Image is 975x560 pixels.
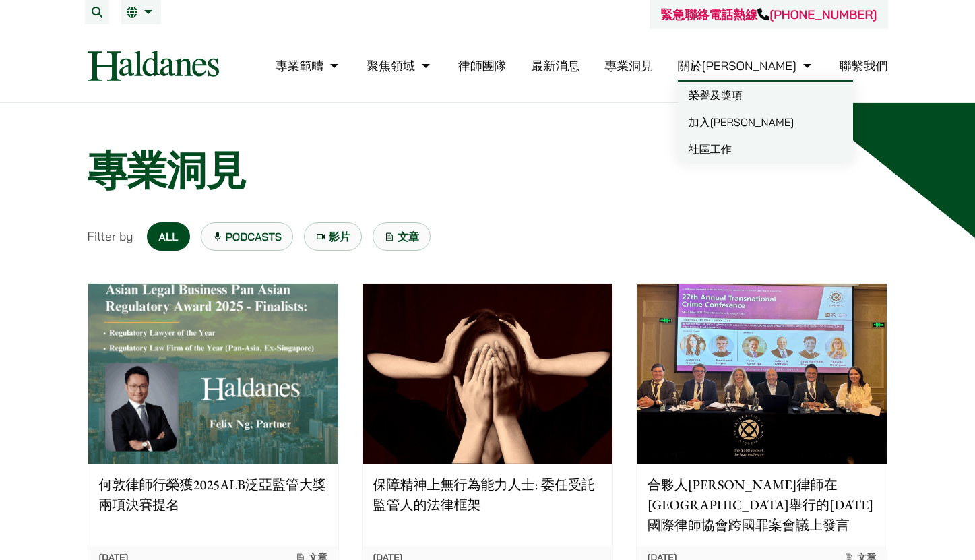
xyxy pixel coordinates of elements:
[373,222,431,251] a: 文章
[88,227,133,245] span: Filter by
[127,7,156,18] a: 繁
[678,82,853,108] a: 榮譽及獎項
[678,58,815,73] a: 關於何敦
[88,51,219,81] img: Logo of Haldanes
[201,222,294,251] a: Podcasts
[458,58,507,73] a: 律師團隊
[147,222,189,251] a: All
[304,222,362,251] a: 影片
[531,58,579,73] a: 最新消息
[275,58,342,73] a: 專業範疇
[88,146,888,195] h1: 專業洞見
[660,7,877,22] a: 緊急聯絡電話熱線[PHONE_NUMBER]
[604,58,653,73] a: 專業洞見
[678,108,853,135] a: 加入[PERSON_NAME]
[840,58,888,73] a: 聯繫我們
[648,474,876,535] p: 合夥人[PERSON_NAME]律師在[GEOGRAPHIC_DATA]舉行的[DATE]國際律師協會跨國罪案會議上發言
[373,474,602,515] p: 保障精神上無行為能力人士: 委任受託監管人的法律框架
[367,58,433,73] a: 聚焦領域
[99,474,327,515] p: 何敦律師行榮獲2025ALB泛亞監管大獎兩項決賽提名
[678,135,853,162] a: 社區工作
